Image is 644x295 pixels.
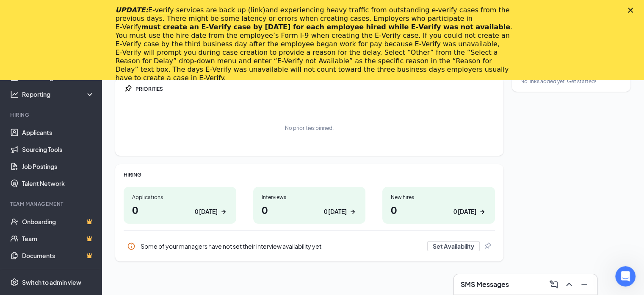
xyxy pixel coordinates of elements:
[116,6,265,14] i: UPDATE:
[579,279,589,289] svg: Minimize
[124,84,132,93] svg: Pin
[219,208,228,216] svg: ArrowRight
[483,242,492,250] svg: Pin
[22,90,95,98] div: Reporting
[10,90,19,98] svg: Analysis
[348,208,357,216] svg: ArrowRight
[124,238,495,255] div: Some of your managers have not set their interview availability yet
[561,278,575,291] button: ChevronUp
[141,23,510,31] b: must create an E‑Verify case by [DATE] for each employee hired while E‑Verify was not available
[324,207,347,216] div: 0 [DATE]
[253,187,366,224] a: Interviews00 [DATE]ArrowRight
[520,78,622,85] div: No links added yet. Get started!
[628,8,636,13] div: Close
[427,241,480,251] button: Set Availability
[22,264,94,281] a: SurveysCrown
[22,247,94,264] a: DocumentsCrown
[22,141,94,158] a: Sourcing Tools
[577,278,590,291] button: Minimize
[22,213,94,230] a: OnboardingCrown
[391,202,486,217] h1: 0
[124,187,236,224] a: Applications00 [DATE]ArrowRight
[132,194,228,201] div: Applications
[135,85,495,93] div: PRIORITIES
[285,124,334,132] div: No priorities pinned.
[148,6,265,14] a: E-verify services are back up (link)
[195,207,218,216] div: 0 [DATE]
[22,175,94,192] a: Talent Network
[10,200,93,208] div: Team Management
[262,194,357,201] div: Interviews
[127,242,135,250] svg: Info
[10,278,19,287] svg: Settings
[478,208,486,216] svg: ArrowRight
[141,242,422,250] div: Some of your managers have not set their interview availability yet
[124,171,495,178] div: HIRING
[132,202,228,217] h1: 0
[564,279,574,289] svg: ChevronUp
[391,194,486,201] div: New hires
[549,279,559,289] svg: ComposeMessage
[10,111,93,118] div: Hiring
[453,207,476,216] div: 0 [DATE]
[116,6,515,82] div: and experiencing heavy traffic from outstanding e-verify cases from the previous days. There migh...
[382,187,495,224] a: New hires00 [DATE]ArrowRight
[615,266,636,287] iframe: Intercom live chat
[22,158,94,175] a: Job Postings
[124,238,495,255] a: InfoSome of your managers have not set their interview availability yetSet AvailabilityPin
[262,202,357,217] h1: 0
[461,280,509,289] h3: SMS Messages
[546,278,560,291] button: ComposeMessage
[22,230,94,247] a: TeamCrown
[22,124,94,141] a: Applicants
[22,278,81,287] div: Switch to admin view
